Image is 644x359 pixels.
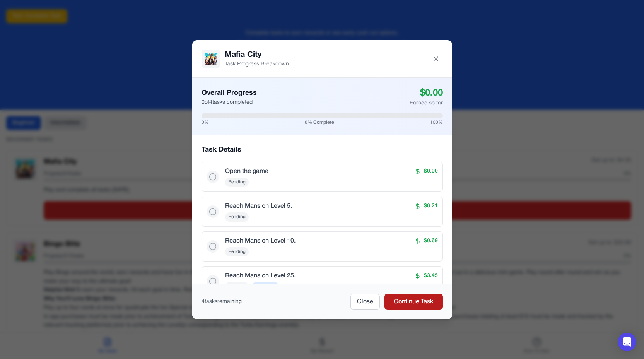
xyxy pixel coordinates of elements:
[225,282,249,291] span: Pending
[350,294,380,310] button: Close
[202,88,257,99] h3: Overall Progress
[225,167,268,176] h5: Open the game
[430,120,443,126] span: 100%
[225,236,296,246] h5: Reach Mansion Level 10.
[225,271,296,280] h5: Reach Mansion Level 25.
[225,202,292,211] h5: Reach Mansion Level 5.
[305,120,334,126] span: 0 % Complete
[225,60,289,68] p: Task Progress Breakdown
[424,237,438,245] span: $ 0.69
[202,99,257,106] p: 0 of 4 tasks completed
[202,145,443,156] h4: Task Details
[410,99,443,107] div: Earned so far
[225,178,249,187] span: Pending
[424,202,438,210] span: $ 0.21
[424,168,438,175] span: $ 0.00
[225,247,249,256] span: Pending
[252,282,279,291] span: Main Goal
[618,333,636,351] div: Open Intercom Messenger
[424,272,438,280] span: $ 3.45
[202,299,242,304] span: 4 task s remaining
[384,294,443,310] button: Continue Task
[205,53,217,65] img: Mafia City
[225,212,249,222] span: Pending
[410,87,443,99] div: $ 0.00
[225,50,289,60] h2: Mafia City
[202,120,209,126] span: 0%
